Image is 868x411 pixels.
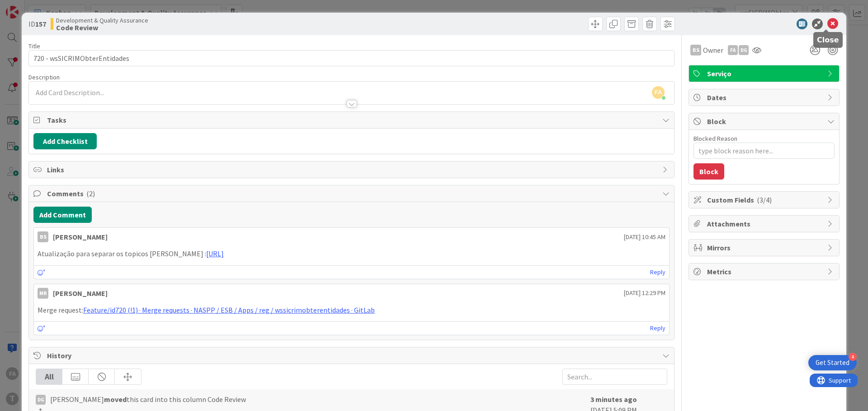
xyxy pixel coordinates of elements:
[707,92,823,103] span: Dates
[817,36,839,44] h5: Close
[707,218,823,229] span: Attachments
[28,42,40,50] label: Title
[808,355,857,370] div: Open Get Started checklist, remaining modules: 4
[83,305,375,314] a: Feature/id720 (!1) · Merge requests · NASPP / ESB / Apps / reg / wssicrimobterentidades · GitLab
[739,45,749,55] div: DG
[33,207,92,223] button: Add Comment
[47,188,658,199] span: Comments
[650,267,665,278] a: Reply
[38,231,48,242] div: BS
[35,19,46,28] b: 157
[562,369,667,385] input: Search...
[690,45,701,55] div: BS
[33,133,97,149] button: Add Checklist
[703,45,723,55] span: Owner
[28,18,46,29] span: ID
[53,231,108,242] div: [PERSON_NAME]
[50,394,246,405] span: [PERSON_NAME] this card into this column Code Review
[624,288,665,298] span: [DATE] 12:29 PM
[707,266,823,277] span: Metrics
[56,24,148,31] b: Code Review
[693,163,724,180] button: Block
[849,353,857,361] div: 4
[624,232,665,242] span: [DATE] 10:45 AM
[38,305,665,315] p: Merge request:
[86,189,95,198] span: ( 2 )
[38,288,48,299] div: MR
[652,86,665,99] span: FA
[757,195,772,204] span: ( 3/4 )
[47,115,658,125] span: Tasks
[707,68,823,79] span: Serviço
[53,288,108,299] div: [PERSON_NAME]
[47,164,658,175] span: Links
[104,395,127,404] b: moved
[650,323,665,334] a: Reply
[36,369,62,384] div: All
[816,358,849,367] div: Get Started
[707,194,823,205] span: Custom Fields
[206,249,224,258] a: [URL]
[590,395,637,404] b: 3 minutes ago
[28,73,60,81] span: Description
[38,249,665,259] p: Atualização para separar os topicos [PERSON_NAME] :
[36,395,46,405] div: DG
[707,116,823,127] span: Block
[693,134,737,143] label: Blocked Reason
[19,1,41,12] span: Support
[28,50,675,66] input: type card name here...
[47,350,658,361] span: History
[728,45,738,55] div: FA
[56,17,148,24] span: Development & Quality Assurance
[707,242,823,253] span: Mirrors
